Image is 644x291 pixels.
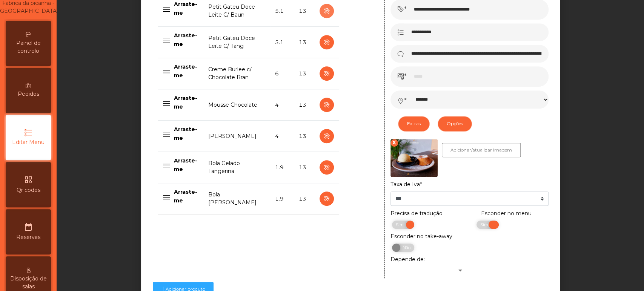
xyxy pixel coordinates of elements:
span: Pedidos [18,90,39,98]
span: Disposição de salas [8,275,49,291]
span: Sim [476,221,495,229]
td: Petit Gateu Doce Leite C/ Tang [204,27,270,58]
p: Arraste-me [174,94,200,111]
span: Editar Menu [12,138,45,146]
td: 1.9 [270,152,294,183]
td: 13 [294,27,315,58]
td: 13 [294,89,315,121]
i: date_range [24,222,33,231]
label: Depende de: [390,256,425,263]
span: Qr codes [17,186,40,194]
button: Adicionar/atualizar imagem [442,143,521,157]
button: Extras [398,116,430,131]
span: Sim [391,221,410,229]
td: 1.9 [270,183,294,214]
td: Bola [PERSON_NAME] [204,183,270,214]
td: 13 [294,183,315,214]
td: 6 [270,58,294,89]
span: Reservas [16,233,40,241]
p: Arraste-me [174,188,200,205]
p: Arraste-me [174,156,200,173]
label: Esconder no menu [481,210,532,217]
td: 13 [294,58,315,89]
p: Arraste-me [174,31,200,48]
td: 13 [294,152,315,183]
p: Arraste-me [174,125,200,142]
td: 5.1 [270,27,294,58]
td: Mousse Chocolate [204,89,270,121]
label: Taxa de Iva* [390,181,422,188]
span: Painel de controlo [8,39,49,55]
td: [PERSON_NAME] [204,121,270,152]
td: 4 [270,121,294,152]
td: 4 [270,89,294,121]
td: Creme Burlee c/ Chocolate Bran [204,58,270,89]
div: X [390,139,398,147]
button: Opções [438,116,472,131]
td: Bola Gelado Tangerina [204,152,270,183]
i: qr_code [24,175,33,184]
label: Esconder no take-away [390,233,452,240]
p: Arraste-me [174,63,200,80]
span: Não [396,244,415,252]
td: 13 [294,121,315,152]
label: Precisa de tradução [390,210,443,217]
